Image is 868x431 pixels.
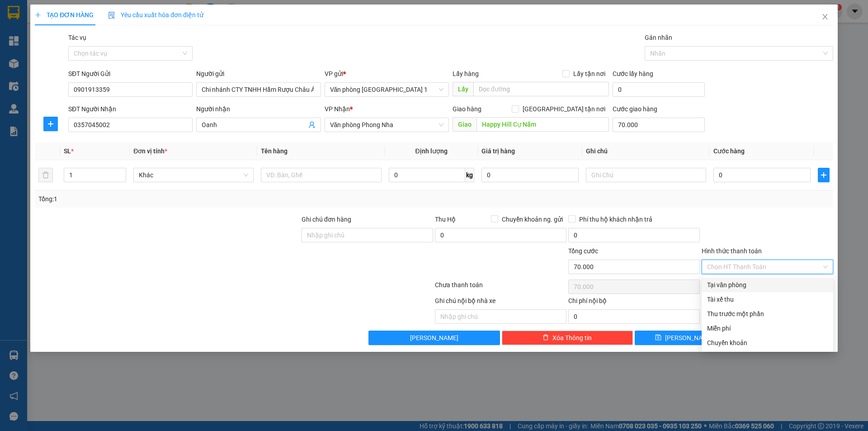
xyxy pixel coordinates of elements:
span: Văn phòng Phong Nha [330,118,443,132]
span: Tên hàng [261,147,288,155]
span: Xóa Thông tin [552,333,592,343]
div: Chưa thanh toán [434,280,567,296]
span: [GEOGRAPHIC_DATA] tận nơi [519,104,609,114]
span: delete [542,334,549,341]
input: 0 [481,168,579,182]
span: plus [35,12,41,18]
label: Cước lấy hàng [613,70,653,77]
label: Ghi chú đơn hàng [302,216,351,223]
button: plus [43,117,58,131]
div: Người gửi [196,69,321,79]
button: deleteXóa Thông tin [502,331,633,345]
span: Lấy tận nơi [570,69,609,79]
div: Tại văn phòng [707,280,828,290]
span: Khác [139,168,248,182]
span: Chuyển khoản ng. gửi [498,214,566,224]
input: Nhập ghi chú [435,309,566,324]
input: Cước giao hàng [613,118,705,132]
span: [PERSON_NAME] [410,333,458,343]
input: Dọc đường [476,117,609,132]
div: Người nhận [196,104,321,114]
div: Tổng: 1 [38,194,335,204]
img: icon [108,12,115,19]
label: Cước giao hàng [613,105,657,113]
button: plus [818,168,830,182]
button: Close [812,5,838,30]
span: plus [44,120,57,128]
span: Phí thu hộ khách nhận trả [576,214,656,224]
th: Ghi chú [582,142,710,160]
span: kg [465,168,474,182]
span: save [655,334,661,341]
span: Định lượng [415,147,448,155]
div: SĐT Người Nhận [68,104,193,114]
label: Hình thức thanh toán [702,247,762,255]
span: Lấy hàng [453,70,479,77]
input: Cước lấy hàng [613,82,705,97]
input: Ghi chú đơn hàng [302,228,433,242]
span: Thu Hộ [435,216,456,223]
span: close [821,13,829,20]
label: Tác vụ [68,34,86,41]
label: Gán nhãn [645,34,672,41]
div: Miễn phí [707,323,828,333]
span: VP Nhận [325,105,350,113]
div: Thu trước một phần [707,309,828,319]
span: Cước hàng [713,147,745,155]
input: VD: Bàn, Ghế [261,168,381,182]
span: plus [818,171,829,179]
button: [PERSON_NAME] [368,331,500,345]
span: Tổng cước [568,247,598,255]
input: Dọc đường [473,82,609,96]
span: Văn phòng Đà Nẵng 1 [330,83,443,96]
span: Giao hàng [453,105,481,113]
span: Giá trị hàng [481,147,515,155]
span: [PERSON_NAME] [665,333,713,343]
div: Chuyển khoản [707,338,828,348]
div: Ghi chú nội bộ nhà xe [435,296,566,309]
div: Tài xế thu [707,294,828,304]
span: Lấy [453,82,473,96]
span: Đơn vị tính [133,147,167,155]
button: save[PERSON_NAME] [635,331,733,345]
span: Yêu cầu xuất hóa đơn điện tử [108,11,203,19]
div: VP gửi [325,69,449,79]
span: TẠO ĐƠN HÀNG [35,11,94,19]
span: SL [64,147,71,155]
div: SĐT Người Gửi [68,69,193,79]
span: user-add [308,121,316,128]
div: Chi phí nội bộ [568,296,700,309]
button: delete [38,168,53,182]
span: Giao [453,117,476,132]
input: Ghi Chú [586,168,706,182]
